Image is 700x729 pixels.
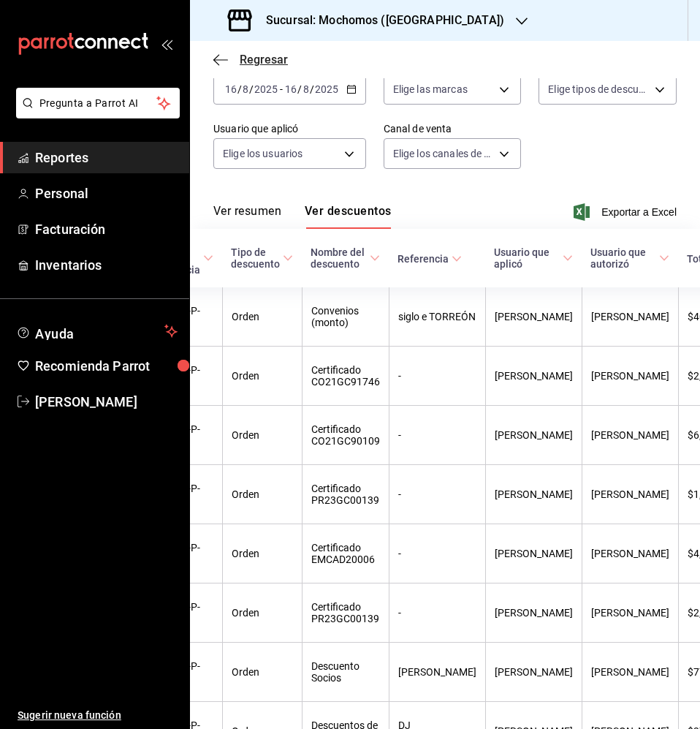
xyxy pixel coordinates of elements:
[582,347,678,406] th: [PERSON_NAME]
[582,406,678,465] th: [PERSON_NAME]
[389,643,485,702] th: [PERSON_NAME]
[35,356,178,376] span: Recomienda Parrot
[389,465,485,524] th: -
[16,88,180,118] button: Pregunta a Parrot AI
[18,708,178,723] span: Sugerir nueva función
[582,524,678,583] th: [PERSON_NAME]
[582,465,678,524] th: [PERSON_NAME]
[548,82,650,97] span: Elige tipos de descuento
[485,583,582,643] th: [PERSON_NAME]
[302,347,389,406] th: Certificado CO21GC91746
[582,583,678,643] th: [PERSON_NAME]
[305,204,391,229] button: Ver descuentos
[389,287,485,347] th: siglo e TORREÓN
[314,83,339,95] input: ----
[494,246,573,270] span: Usuario que aplicó
[284,83,297,95] input: --
[303,83,310,95] input: --
[222,643,302,702] th: Orden
[389,524,485,583] th: -
[222,465,302,524] th: Orden
[223,146,303,161] span: Elige los usuarios
[582,287,678,347] th: [PERSON_NAME]
[297,83,302,95] span: /
[240,53,288,67] span: Regresar
[254,12,504,29] h3: Sucursal: Mochomos ([GEOGRAPHIC_DATA])
[39,96,157,111] span: Pregunta a Parrot AI
[242,83,249,95] input: --
[222,347,302,406] th: Orden
[213,204,281,229] button: Ver resumen
[302,643,389,702] th: Descuento Socios
[485,524,582,583] th: [PERSON_NAME]
[485,465,582,524] th: [PERSON_NAME]
[590,246,669,270] span: Usuario que autorizó
[213,204,391,229] div: navigation tabs
[222,583,302,643] th: Orden
[577,203,677,221] button: Exportar a Excel
[35,322,159,340] span: Ayuda
[10,106,180,121] a: Pregunta a Parrot AI
[222,524,302,583] th: Orden
[35,148,178,167] span: Reportes
[389,347,485,406] th: -
[213,124,366,134] label: Usuario que aplicó
[302,406,389,465] th: Certificado CO21GC90109
[302,583,389,643] th: Certificado PR23GC00139
[485,406,582,465] th: [PERSON_NAME]
[582,643,678,702] th: [PERSON_NAME]
[389,406,485,465] th: -
[224,83,237,95] input: --
[280,83,283,95] span: -
[231,246,293,270] span: Tipo de descuento
[485,347,582,406] th: [PERSON_NAME]
[222,406,302,465] th: Orden
[35,184,178,203] span: Personal
[254,83,278,95] input: ----
[213,53,288,67] button: Regresar
[222,287,302,347] th: Orden
[302,287,389,347] th: Convenios (monto)
[161,38,172,50] button: open_drawer_menu
[485,643,582,702] th: [PERSON_NAME]
[384,124,522,134] label: Canal de venta
[35,392,178,412] span: [PERSON_NAME]
[485,287,582,347] th: [PERSON_NAME]
[249,83,254,95] span: /
[302,524,389,583] th: Certificado EMCAD20006
[393,82,468,97] span: Elige las marcas
[393,146,495,161] span: Elige los canales de venta
[302,465,389,524] th: Certificado PR23GC00139
[35,255,178,275] span: Inventarios
[310,83,314,95] span: /
[35,219,178,239] span: Facturación
[311,246,380,270] span: Nombre del descuento
[389,583,485,643] th: -
[237,83,242,95] span: /
[397,253,462,265] span: Referencia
